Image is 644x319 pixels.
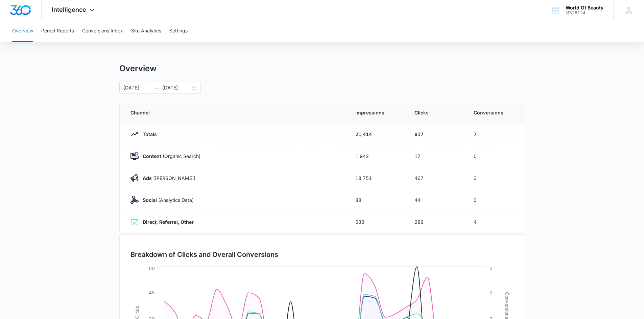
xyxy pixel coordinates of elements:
input: End date [162,84,190,91]
strong: Direct, Referral, Other [143,219,194,225]
td: 4 [466,211,525,233]
strong: Social [143,197,157,203]
h3: Breakdown of Clicks and Overall Conversions [130,249,278,260]
td: 817 [406,123,466,145]
strong: Ads [143,175,152,181]
p: (Analytics Data) [139,196,194,204]
p: ([PERSON_NAME]) [139,175,195,182]
td: 7 [466,123,525,145]
td: 88 [347,189,406,211]
tspan: Conversions [504,292,510,319]
img: Ads [130,174,139,182]
tspan: 3 [490,265,493,271]
td: 467 [406,167,466,189]
span: Impressions [355,109,398,116]
div: account id [566,10,603,15]
img: Content [130,152,139,160]
input: Start date [123,84,151,91]
span: to [154,85,160,90]
button: Site Analytics [131,20,161,42]
p: Totals [139,131,157,138]
span: Conversions [474,109,514,116]
tspan: Clicks [134,306,140,319]
img: Social [130,196,139,204]
button: Overview [12,20,33,42]
button: Settings [169,20,188,42]
td: 21,414 [347,123,406,145]
div: account name [566,5,603,10]
span: Clicks [414,109,457,116]
td: 289 [406,211,466,233]
tspan: 2 [490,290,493,295]
td: 3 [466,167,525,189]
td: 633 [347,211,406,233]
tspan: 60 [149,265,155,271]
td: 0 [466,189,525,211]
td: 1,942 [347,145,406,167]
span: swap-right [154,85,160,90]
span: Intelligence [52,6,86,13]
button: Period Reports [41,20,74,42]
span: Channel [130,109,339,116]
td: 44 [406,189,466,211]
button: Conversions Inbox [82,20,123,42]
td: 17 [406,145,466,167]
tspan: 45 [149,290,155,295]
td: 0 [466,145,525,167]
h1: Overview [119,63,157,74]
p: (Organic Search) [139,153,200,160]
td: 18,751 [347,167,406,189]
strong: Content [143,153,161,159]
